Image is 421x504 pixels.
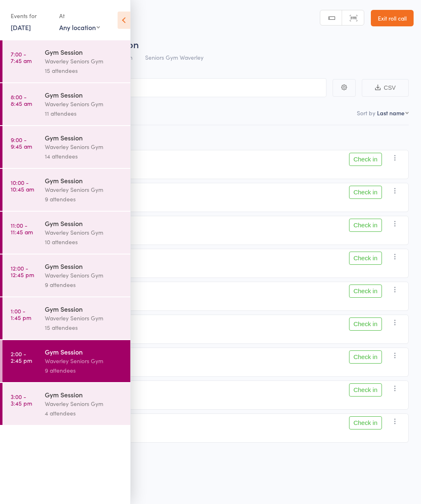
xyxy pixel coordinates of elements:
div: 15 attendees [45,66,123,75]
div: 10 attendees [45,237,123,247]
div: Events for [11,9,51,23]
a: 8:00 -8:45 amGym SessionWaverley Seniors Gym11 attendees [2,83,130,125]
div: Gym Session [45,47,123,56]
a: 1:00 -1:45 pmGym SessionWaverley Seniors Gym15 attendees [2,297,130,339]
a: [DATE] [11,23,31,32]
div: Gym Session [45,133,123,142]
div: 4 attendees [45,408,123,418]
button: Check in [349,285,382,298]
button: Check in [349,252,382,265]
time: 8:00 - 8:45 am [11,93,32,107]
div: Waverley Seniors Gym [45,399,123,408]
input: Search by name [12,78,326,97]
div: 11 attendees [45,109,123,118]
time: 10:00 - 10:45 am [11,179,34,192]
a: 10:00 -10:45 amGym SessionWaverley Seniors Gym9 attendees [2,169,130,211]
div: Gym Session [45,347,123,356]
a: 11:00 -11:45 amGym SessionWaverley Seniors Gym10 attendees [2,212,130,254]
div: 9 attendees [45,280,123,289]
div: Waverley Seniors Gym [45,271,123,280]
button: Check in [349,317,382,331]
div: Gym Session [45,304,123,313]
div: Waverley Seniors Gym [45,142,123,152]
button: Check in [349,186,382,199]
div: Waverley Seniors Gym [45,56,123,66]
button: Check in [349,350,382,364]
div: Waverley Seniors Gym [45,313,123,323]
a: 7:00 -7:45 amGym SessionWaverley Seniors Gym15 attendees [2,40,130,82]
div: 15 attendees [45,323,123,332]
div: Waverley Seniors Gym [45,99,123,109]
div: At [59,9,100,23]
a: 3:00 -3:45 pmGym SessionWaverley Seniors Gym4 attendees [2,383,130,425]
time: 7:00 - 7:45 am [11,51,32,64]
a: 9:00 -9:45 amGym SessionWaverley Seniors Gym14 attendees [2,126,130,168]
button: CSV [362,79,409,97]
div: Gym Session [45,90,123,99]
button: Check in [349,383,382,397]
time: 12:00 - 12:45 pm [11,265,34,278]
div: Gym Session [45,390,123,399]
a: Exit roll call [371,10,414,26]
button: Check in [349,153,382,166]
time: 1:00 - 1:45 pm [11,308,31,321]
div: Gym Session [45,261,123,271]
div: Any location [59,23,100,32]
span: Seniors Gym Waverley [145,53,204,61]
a: 12:00 -12:45 pmGym SessionWaverley Seniors Gym9 attendees [2,254,130,296]
label: Sort by [357,109,375,117]
div: Gym Session [45,219,123,228]
button: Check in [349,219,382,232]
div: Waverley Seniors Gym [45,185,123,194]
div: 9 attendees [45,194,123,204]
a: 2:00 -2:45 pmGym SessionWaverley Seniors Gym9 attendees [2,340,130,382]
div: Gym Session [45,176,123,185]
div: 14 attendees [45,152,123,161]
div: Last name [377,109,405,117]
time: 2:00 - 2:45 pm [11,350,32,364]
div: Waverley Seniors Gym [45,228,123,237]
button: Check in [349,416,382,429]
div: 9 attendees [45,366,123,375]
time: 11:00 - 11:45 am [11,222,33,235]
time: 3:00 - 3:45 pm [11,393,32,406]
div: Waverley Seniors Gym [45,356,123,366]
time: 9:00 - 9:45 am [11,136,32,149]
